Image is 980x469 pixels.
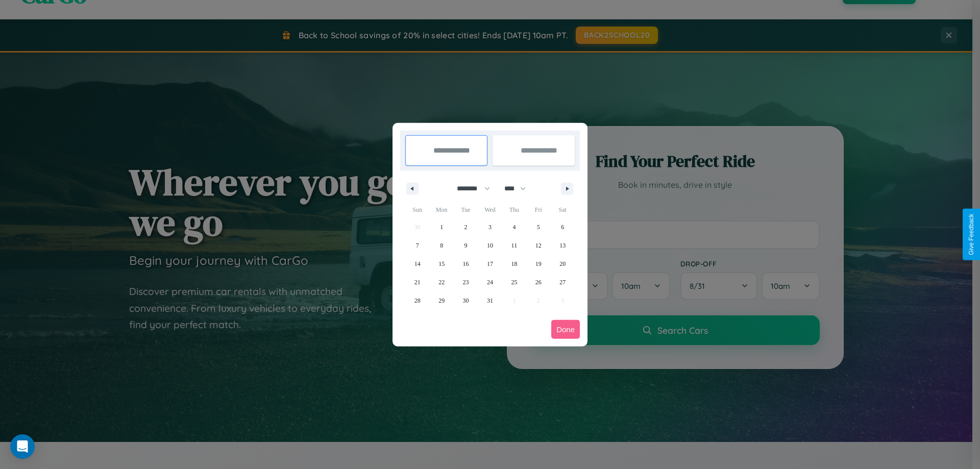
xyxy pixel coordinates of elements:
[535,255,542,273] span: 19
[526,273,550,291] button: 26
[551,202,575,218] span: Sat
[502,218,526,236] button: 4
[478,273,502,291] button: 24
[478,255,502,273] button: 17
[561,218,564,236] span: 6
[559,273,566,291] span: 27
[414,291,421,310] span: 28
[405,236,429,255] button: 7
[551,255,575,273] button: 20
[10,434,35,459] div: Open Intercom Messenger
[478,218,502,236] button: 3
[429,291,453,310] button: 29
[511,236,518,255] span: 11
[478,202,502,218] span: Wed
[463,255,469,273] span: 16
[537,218,540,236] span: 5
[526,202,550,218] span: Fri
[551,218,575,236] button: 6
[502,236,526,255] button: 11
[440,236,443,255] span: 8
[429,218,453,236] button: 1
[454,273,478,291] button: 23
[535,273,542,291] span: 26
[526,236,550,255] button: 12
[429,236,453,255] button: 8
[429,202,453,218] span: Mon
[488,218,492,236] span: 3
[429,255,453,273] button: 15
[438,291,445,310] span: 29
[405,202,429,218] span: Sun
[414,255,421,273] span: 14
[438,273,445,291] span: 22
[454,255,478,273] button: 16
[464,236,468,255] span: 9
[551,236,575,255] button: 13
[429,273,453,291] button: 22
[454,202,478,218] span: Tue
[535,236,542,255] span: 12
[559,236,566,255] span: 13
[405,255,429,273] button: 14
[440,218,443,236] span: 1
[511,255,517,273] span: 18
[487,273,493,291] span: 24
[464,218,468,236] span: 2
[438,255,445,273] span: 15
[511,273,517,291] span: 25
[502,255,526,273] button: 18
[487,236,493,255] span: 10
[487,255,493,273] span: 17
[502,273,526,291] button: 25
[405,291,429,310] button: 28
[559,255,566,273] span: 20
[405,273,429,291] button: 21
[968,214,975,255] div: Give Feedback
[454,218,478,236] button: 2
[526,218,550,236] button: 5
[478,291,502,310] button: 31
[463,291,469,310] span: 30
[478,236,502,255] button: 10
[512,218,516,236] span: 4
[416,236,419,255] span: 7
[551,320,580,339] button: Done
[454,236,478,255] button: 9
[454,291,478,310] button: 30
[487,291,493,310] span: 31
[502,202,526,218] span: Thu
[463,273,469,291] span: 23
[414,273,421,291] span: 21
[526,255,550,273] button: 19
[551,273,575,291] button: 27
